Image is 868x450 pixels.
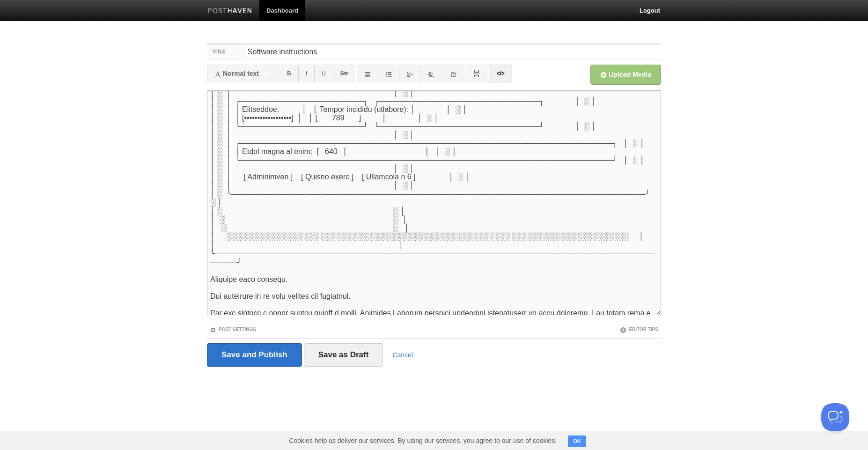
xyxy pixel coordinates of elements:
a: I [298,65,315,82]
a: U [314,65,333,82]
a: Cancel [392,351,413,359]
img: Posthaven-bar [208,8,252,15]
a: </> [489,65,512,82]
input: Save and Publish [207,343,302,367]
iframe: Help Scout Beacon - Open [821,403,849,431]
a: Post Settings [210,327,256,332]
img: pagebreak-icon.png [473,70,480,77]
span: Cookies help us deliver our services. By using our services, you agree to our use of cookies. [280,431,566,450]
a: Editor Tips [620,327,658,332]
input: Save as Draft [304,343,383,367]
a: Str [333,65,356,82]
span: Normal text [214,70,259,77]
button: OK [568,435,586,447]
a: B [280,65,299,82]
del: Str [340,70,348,77]
label: Title [207,44,245,59]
